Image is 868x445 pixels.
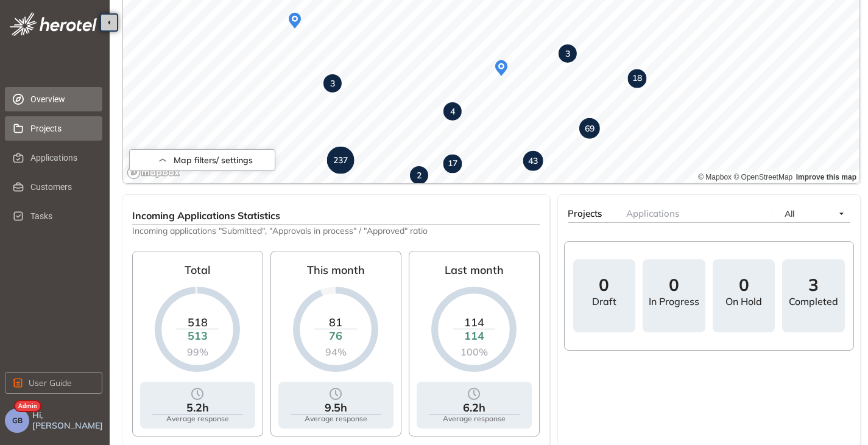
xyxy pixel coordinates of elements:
[733,173,792,181] a: OpenStreetMap
[559,44,577,63] div: Map marker
[789,296,838,307] div: Completed
[627,69,646,88] div: Map marker
[592,296,616,307] div: draft
[649,296,699,307] div: In progress
[453,329,495,343] div: 114
[284,10,306,32] div: Map marker
[30,204,93,228] span: Tasks
[417,170,422,181] strong: 2
[796,173,856,181] a: Improve this map
[132,209,280,222] span: Incoming Applications Statistics
[463,401,485,415] div: 6.2h
[5,408,29,433] button: GB
[30,145,93,170] span: Applications
[176,346,219,357] div: 99%
[410,166,428,184] div: Map marker
[314,346,357,357] div: 94%
[443,102,462,121] div: Map marker
[305,415,367,423] div: Average response
[176,329,219,343] div: 513
[725,296,762,307] div: On hold
[185,259,210,287] div: Total
[129,149,275,171] button: Map filters/ settings
[325,401,347,415] div: 9.5h
[30,116,93,141] span: Projects
[29,376,72,390] span: User Guide
[528,155,538,166] strong: 43
[698,173,732,181] a: Mapbox
[327,147,355,174] div: Map marker
[10,12,97,36] img: logo
[443,155,462,173] div: Map marker
[314,315,357,329] div: 81
[490,57,512,79] div: Map marker
[333,155,348,166] strong: 237
[314,329,357,343] div: 76
[450,106,455,117] strong: 4
[739,276,749,293] span: 0
[626,208,679,219] span: Applications
[565,48,570,59] strong: 3
[127,166,180,180] a: Mapbox logo
[186,401,209,415] div: 5.2h
[12,416,23,425] span: GB
[174,155,253,166] span: Map filters/ settings
[323,74,342,93] div: Map marker
[166,415,229,423] div: Average response
[448,158,457,169] strong: 17
[443,415,506,423] div: Average response
[445,259,504,287] div: Last month
[132,225,540,236] span: Incoming applications "Submitted", "Approvals in process" / "Approved" ratio
[632,73,642,84] strong: 18
[5,372,102,394] button: User Guide
[579,118,600,139] div: Map marker
[307,259,365,287] div: This month
[599,276,609,293] span: 0
[30,87,93,111] span: Overview
[30,175,93,199] span: Customers
[176,315,219,329] div: 518
[808,276,819,293] span: 3
[568,208,602,219] span: Projects
[330,78,335,89] strong: 3
[453,315,495,329] div: 114
[453,346,495,357] div: 100%
[585,123,595,134] strong: 69
[669,276,679,293] span: 0
[523,151,543,171] div: Map marker
[785,208,794,219] span: All
[32,410,105,431] span: Hi, [PERSON_NAME]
